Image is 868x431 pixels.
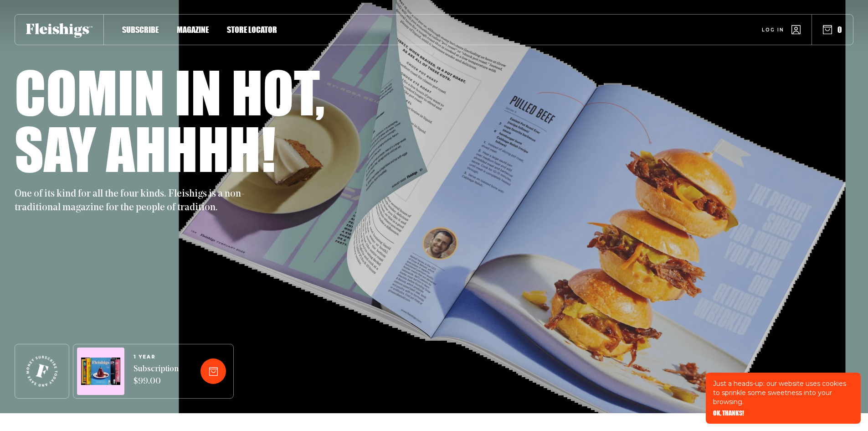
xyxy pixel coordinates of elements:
[15,187,252,215] p: One of its kind for all the four kinds. Fleishigs is a non-traditional magazine for the people of...
[15,63,325,120] h1: Comin in hot,
[134,354,179,388] a: 1 YEARSubscription $99.00
[762,25,801,34] a: Log in
[227,23,277,36] a: Store locator
[134,354,179,360] span: 1 YEAR
[713,379,853,406] p: Just a heads-up: our website uses cookies to sprinkle some sweetness into your browsing.
[15,120,276,177] h1: Say ahhhh!
[823,25,842,35] button: 0
[122,25,159,35] span: Subscribe
[177,23,209,36] a: Magazine
[81,358,120,385] img: Magazines image
[122,23,159,36] a: Subscribe
[762,26,784,33] span: Log in
[134,363,179,388] span: Subscription $99.00
[177,25,209,35] span: Magazine
[227,25,277,35] span: Store locator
